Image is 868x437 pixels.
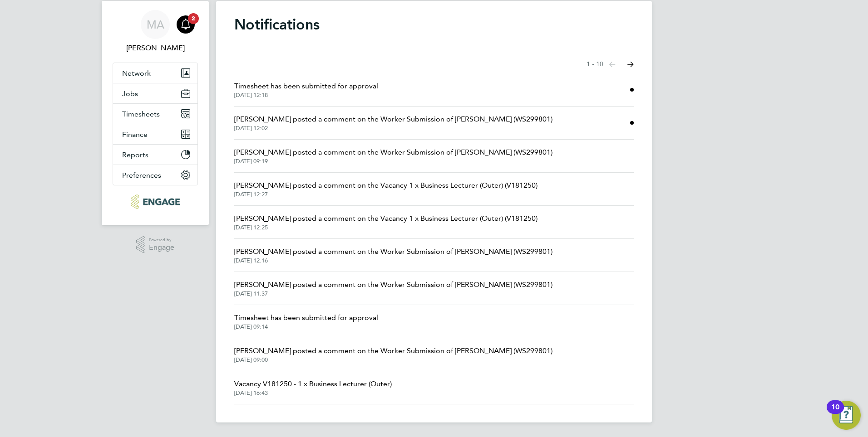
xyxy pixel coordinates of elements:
[113,145,197,165] button: Reports
[113,83,197,103] button: Jobs
[234,246,552,257] span: [PERSON_NAME] posted a comment on the Worker Submission of [PERSON_NAME] (WS299801)
[234,279,552,297] a: [PERSON_NAME] posted a comment on the Worker Submission of [PERSON_NAME] (WS299801)[DATE] 11:37
[234,114,552,125] span: [PERSON_NAME] posted a comment on the Worker Submission of [PERSON_NAME] (WS299801)
[234,81,378,92] span: Timesheet has been submitted for approval
[136,236,175,253] a: Powered byEngage
[113,104,197,124] button: Timesheets
[234,224,538,231] span: [DATE] 12:25
[234,290,552,297] span: [DATE] 11:37
[234,312,378,323] span: Timesheet has been submitted for approval
[234,246,552,264] a: [PERSON_NAME] posted a comment on the Worker Submission of [PERSON_NAME] (WS299801)[DATE] 12:16
[234,213,538,231] a: [PERSON_NAME] posted a comment on the Vacancy 1 x Business Lecturer (Outer) (V181250)[DATE] 12:25
[234,191,538,198] span: [DATE] 12:27
[234,379,392,389] span: Vacancy V181250 - 1 x Business Lecturer (Outer)
[234,15,634,34] h1: Notifications
[234,92,378,99] span: [DATE] 12:18
[587,55,634,73] nav: Select page of notifications list
[234,213,538,224] span: [PERSON_NAME] posted a comment on the Vacancy 1 x Business Lecturer (Outer) (V181250)
[122,171,161,180] span: Preferences
[234,147,552,158] span: [PERSON_NAME] posted a comment on the Worker Submission of [PERSON_NAME] (WS299801)
[113,194,198,209] a: Go to home page
[102,1,209,225] nav: Main navigation
[149,236,174,244] span: Powered by
[234,379,392,397] a: Vacancy V181250 - 1 x Business Lecturer (Outer)[DATE] 16:43
[234,257,552,264] span: [DATE] 12:16
[122,110,160,118] span: Timesheets
[234,180,538,198] a: [PERSON_NAME] posted a comment on the Vacancy 1 x Business Lecturer (Outer) (V181250)[DATE] 12:27
[122,89,138,98] span: Jobs
[122,69,151,78] span: Network
[234,345,552,364] a: [PERSON_NAME] posted a comment on the Worker Submission of [PERSON_NAME] (WS299801)[DATE] 09:00
[177,10,195,39] a: 2
[234,125,552,132] span: [DATE] 12:02
[122,151,148,159] span: Reports
[149,244,174,252] span: Engage
[234,323,378,330] span: [DATE] 09:14
[234,114,552,132] a: [PERSON_NAME] posted a comment on the Worker Submission of [PERSON_NAME] (WS299801)[DATE] 12:02
[188,13,199,24] span: 2
[113,63,197,83] button: Network
[234,345,552,356] span: [PERSON_NAME] posted a comment on the Worker Submission of [PERSON_NAME] (WS299801)
[131,194,179,209] img: ncclondon-logo-retina.png
[234,147,552,165] a: [PERSON_NAME] posted a comment on the Worker Submission of [PERSON_NAME] (WS299801)[DATE] 09:19
[234,81,378,99] a: Timesheet has been submitted for approval[DATE] 12:18
[234,279,552,290] span: [PERSON_NAME] posted a comment on the Worker Submission of [PERSON_NAME] (WS299801)
[234,180,538,191] span: [PERSON_NAME] posted a comment on the Vacancy 1 x Business Lecturer (Outer) (V181250)
[113,124,197,144] button: Finance
[234,389,392,397] span: [DATE] 16:43
[113,43,198,53] span: Mahnaz Asgari Joorshari
[122,130,148,139] span: Finance
[234,312,378,330] a: Timesheet has been submitted for approval[DATE] 09:14
[113,165,197,185] button: Preferences
[234,158,552,165] span: [DATE] 09:19
[831,407,839,419] div: 10
[587,60,603,69] span: 1 - 10
[113,10,198,53] a: MA[PERSON_NAME]
[234,356,552,364] span: [DATE] 09:00
[832,401,861,430] button: Open Resource Center, 10 new notifications
[147,19,164,30] span: MA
